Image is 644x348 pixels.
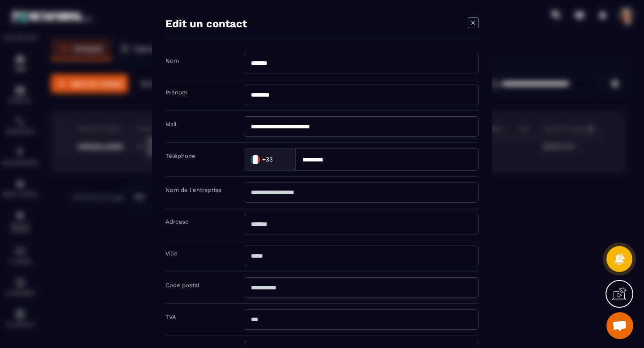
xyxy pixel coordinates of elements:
[165,121,177,127] label: Mail
[165,153,195,159] label: Téléphone
[246,150,264,168] img: Country Flag
[262,155,273,164] span: +33
[244,148,295,171] div: Search for option
[165,282,199,289] label: Code postal
[165,89,187,96] label: Prénom
[165,17,247,30] h4: Edit un contact
[275,153,286,166] input: Search for option
[165,187,222,193] label: Nom de l'entreprise
[165,314,176,320] label: TVA
[165,57,179,64] label: Nom
[165,218,189,225] label: Adresse
[165,250,178,257] label: Ville
[606,312,633,339] a: Ouvrir le chat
